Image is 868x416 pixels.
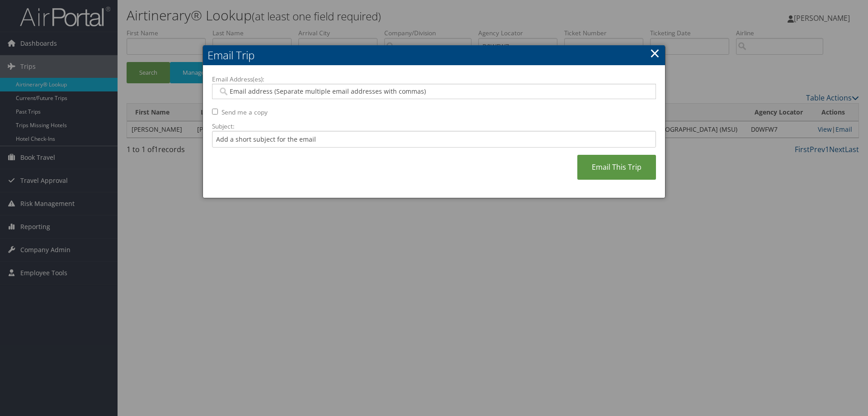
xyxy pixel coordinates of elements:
input: Email address (Separate multiple email addresses with commas) [218,87,650,96]
label: Subject: [212,122,656,131]
a: × [650,44,660,62]
input: Add a short subject for the email [212,131,656,148]
h2: Email Trip [203,45,665,65]
a: Email This Trip [577,155,656,180]
label: Send me a copy [222,108,268,117]
label: Email Address(es): [212,75,656,84]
